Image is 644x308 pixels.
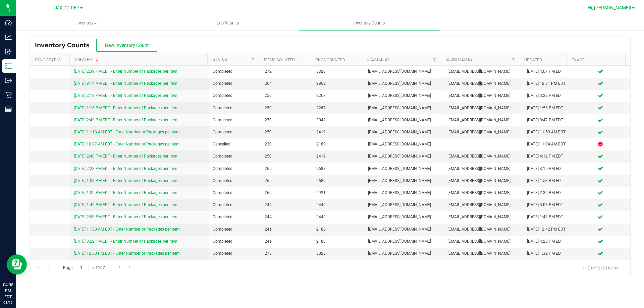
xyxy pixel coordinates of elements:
span: 273 [265,250,308,257]
span: Completed [213,250,256,257]
span: 265 [265,178,308,184]
span: [EMAIL_ADDRESS][DOMAIN_NAME] [368,226,439,233]
a: Submitted By [445,57,473,62]
span: [EMAIL_ADDRESS][DOMAIN_NAME] [368,93,439,99]
span: Cancelled [213,141,256,147]
span: [EMAIL_ADDRESS][DOMAIN_NAME] [368,141,439,147]
span: 250 [265,129,308,135]
div: [DATE] 1:48 PM EDT [527,214,567,220]
span: 241 [265,226,308,233]
span: [EMAIL_ADDRESS][DOMAIN_NAME] [368,214,439,220]
inline-svg: Dashboard [5,19,12,26]
span: [EMAIL_ADDRESS][DOMAIN_NAME] [447,226,519,233]
span: 270 [265,117,308,123]
span: 2688 [316,166,360,172]
a: [DATE] 2:18 PM EDT - Enter Number of Packages per Item [74,93,177,98]
a: Created By [367,57,389,62]
a: Filter [248,54,259,65]
span: [EMAIL_ADDRESS][DOMAIN_NAME] [368,68,439,75]
div: [DATE] 11:04 AM EDT [527,141,567,147]
a: Filter [507,54,519,65]
span: [EMAIL_ADDRESS][DOMAIN_NAME] [447,178,519,184]
div: [DATE] 4:25 PM EDT [527,238,567,245]
a: Lab Results [157,16,299,30]
div: [DATE] 11:59 AM EDT [527,129,567,135]
input: 1 [77,263,89,273]
span: 2689 [316,178,360,184]
span: 3042 [316,117,360,123]
span: [EMAIL_ADDRESS][DOMAIN_NAME] [368,166,439,172]
a: [DATE] 1:32 PM EDT - Enter Number of Packages per Item [74,190,177,195]
span: New Inventory Count [105,43,149,48]
span: [EMAIL_ADDRESS][DOMAIN_NAME] [447,129,519,135]
span: [EMAIL_ADDRESS][DOMAIN_NAME] [368,250,439,257]
span: 2188 [316,226,360,233]
a: Updated [524,58,542,62]
span: [EMAIL_ADDRESS][DOMAIN_NAME] [447,68,519,75]
inline-svg: Inventory [5,63,12,69]
span: Completed [213,80,256,87]
span: 250 [265,93,308,99]
span: [EMAIL_ADDRESS][DOMAIN_NAME] [447,190,519,196]
span: 230 [265,141,308,147]
div: [DATE] 1:32 PM EDT [527,250,567,257]
span: 250 [265,153,308,160]
span: [EMAIL_ADDRESS][DOMAIN_NAME] [447,153,519,160]
span: [EMAIL_ADDRESS][DOMAIN_NAME] [447,214,519,220]
span: [EMAIL_ADDRESS][DOMAIN_NAME] [368,178,439,184]
span: [EMAIL_ADDRESS][DOMAIN_NAME] [368,105,439,111]
span: Completed [213,129,256,135]
span: [EMAIL_ADDRESS][DOMAIN_NAME] [368,202,439,208]
span: 3028 [316,250,360,257]
span: 264 [265,80,308,87]
span: Lab Results [208,20,248,26]
a: [DATE] 12:30 PM EDT - Enter Number of Packages per Item [74,251,180,256]
span: 2267 [316,93,360,99]
span: 241 [265,238,308,245]
span: [EMAIL_ADDRESS][DOMAIN_NAME] [447,93,519,99]
a: Inventory Counts [299,16,440,30]
div: [DATE] 1:56 PM EDT [527,105,567,111]
inline-svg: Reports [5,106,12,113]
p: 08/19 [3,300,13,305]
a: [DATE] 11:18 AM EDT - Enter Number of Packages per Item [74,130,180,134]
th: Exact [566,54,625,66]
span: [EMAIL_ADDRESS][DOMAIN_NAME] [447,166,519,172]
inline-svg: Outbound [5,77,12,84]
span: Completed [213,166,256,172]
span: 2921 [316,190,360,196]
span: 2449 [316,202,360,208]
inline-svg: Analytics [5,34,12,41]
a: [DATE] 1:49 PM EDT - Enter Number of Packages per Item [74,202,177,207]
a: [DATE] 2:23 PM EDT - Enter Number of Packages per Item [74,166,177,171]
span: Completed [213,202,256,208]
span: 272 [265,68,308,75]
span: [EMAIL_ADDRESS][DOMAIN_NAME] [447,250,519,257]
div: [DATE] 3:22 PM EDT [527,93,567,99]
span: [EMAIL_ADDRESS][DOMAIN_NAME] [447,117,519,123]
span: 2188 [316,238,360,245]
inline-svg: Retail [5,91,12,98]
div: [DATE] 2:36 PM EDT [527,190,567,196]
a: [DATE] 2:49 PM EDT - Enter Number of Packages per Item [74,118,177,122]
span: 2189 [316,141,360,147]
span: [EMAIL_ADDRESS][DOMAIN_NAME] [447,105,519,111]
a: Filter [429,54,440,65]
button: New Inventory Count [96,39,157,52]
a: [DATE] 1:08 PM EDT - Enter Number of Packages per Item [74,178,177,183]
span: 269 [265,190,308,196]
span: [EMAIL_ADDRESS][DOMAIN_NAME] [368,117,439,123]
span: 1 - 20 of 2123 items [577,263,624,273]
span: [EMAIL_ADDRESS][DOMAIN_NAME] [368,129,439,135]
span: 2449 [316,214,360,220]
span: Completed [213,93,256,99]
a: [DATE] 2:06 PM EDT - Enter Number of Packages per Item [74,214,177,219]
span: [EMAIL_ADDRESS][DOMAIN_NAME] [447,80,519,87]
span: Inventory [16,20,157,26]
span: 2862 [316,80,360,87]
span: Completed [213,117,256,123]
span: [EMAIL_ADDRESS][DOMAIN_NAME] [447,202,519,208]
span: 265 [265,166,308,172]
div: [DATE] 3:03 PM EDT [527,202,567,208]
iframe: Resource center [7,254,27,274]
